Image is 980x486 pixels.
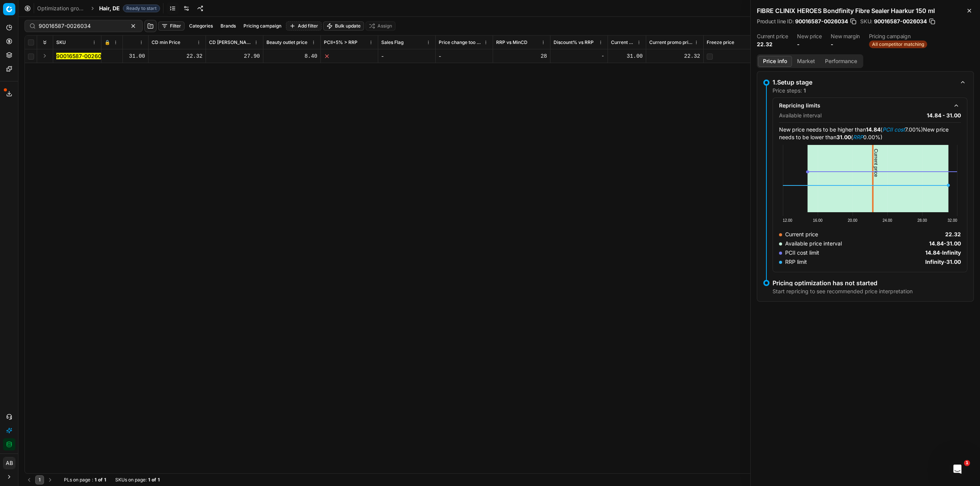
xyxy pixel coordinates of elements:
div: 22.32 [152,52,203,60]
span: Current price [611,39,635,46]
td: - [436,49,493,63]
dt: Current price [757,34,788,39]
strong: 14.84 [866,126,880,133]
p: Available interval [779,112,822,119]
span: New price needs to be higher than ( 7.00%) [779,126,923,133]
button: Performance [820,56,862,67]
button: Pricing campaign [240,21,284,31]
div: RRP limit [779,258,807,266]
span: 🔒 [105,39,110,46]
em: PCII cost [882,126,905,133]
strong: 1 [104,477,106,483]
nav: pagination [24,475,55,484]
div: - [925,249,961,257]
nav: breadcrumb [37,5,160,12]
span: SKUs on page : [115,477,147,483]
text: 12.00 [783,218,792,223]
dd: - [831,41,860,48]
p: Start repricing to see recommended price interpretation [773,288,913,295]
button: Expand [40,51,49,60]
span: PCII+5% > RRP [324,39,358,46]
div: 27.90 [209,52,260,60]
em: RRP [853,134,863,140]
strong: 31.00 [946,240,961,247]
strong: 14.84 [925,249,940,256]
dt: Pricing campaign [869,34,927,39]
input: Search by SKU or title [39,22,122,30]
strong: 14.84 - [929,240,946,247]
span: Ready to start [123,5,160,12]
span: Hair, DEReady to start [99,5,160,12]
div: 8.40 [266,52,317,60]
button: Brands [217,21,239,31]
span: Beauty outlet price [266,39,307,46]
div: - [925,258,961,266]
span: Product line ID : [757,19,794,24]
span: PLs on page [64,477,90,483]
div: Current price [779,231,818,238]
span: CD min Price [152,39,180,46]
text: 20.00 [848,218,857,223]
a: Optimization groups [37,5,86,12]
button: Assign [366,21,395,31]
text: 16.00 [813,218,822,223]
span: 90016587-0026034 [874,18,927,25]
span: Discount% vs RRP [554,39,594,46]
button: AB [3,457,15,469]
strong: of [152,477,156,483]
div: : [64,477,106,483]
p: Price steps: [773,87,806,94]
span: 90016587-0026034 [795,18,848,25]
button: Expand all [40,38,49,47]
strong: 22.32 [945,231,961,237]
p: Pricing optimization has not started [773,280,913,286]
button: 90016587-0026034 [56,52,108,60]
span: RRP vs MinCD [496,39,528,46]
span: CD [PERSON_NAME] [209,39,252,46]
div: 31.00 [611,52,643,60]
div: PCII cost limit [779,249,819,257]
span: 1 [964,460,970,466]
p: 14.84 - 31.00 [927,112,961,119]
mark: 90016587-0026034 [56,53,108,59]
span: AB [3,457,15,469]
text: 32.00 [947,218,957,223]
button: Price info [758,56,792,67]
button: Go to previous page [24,475,34,484]
div: Available price interval [779,240,842,247]
div: 22.32 [649,52,700,60]
text: 24.00 [882,218,892,223]
dd: 22.32 [757,41,788,48]
iframe: Intercom live chat [948,460,967,478]
div: - [554,52,604,60]
strong: Infinity [925,258,944,265]
button: Add filter [286,21,322,31]
button: Bulk update [323,21,364,31]
span: Freeze price [707,39,734,46]
button: Categories [186,21,216,31]
div: 1.Setup stage [773,78,955,87]
span: Hair, DE [99,5,120,12]
text: Current price [873,149,879,177]
text: 28.00 [917,218,927,223]
span: SKU [56,39,66,46]
strong: 1 [148,477,150,483]
strong: 31.00 [836,134,851,140]
span: SKU : [860,19,872,24]
strong: 1 [158,477,160,483]
strong: 1 [95,477,96,483]
span: Price change too high [439,39,482,46]
button: 1 [35,475,44,484]
div: 28 [496,52,547,60]
dt: New price [797,34,822,39]
dt: New margin [831,34,860,39]
strong: 31.00 [946,258,961,265]
button: Go to next page [46,475,55,484]
td: - [378,49,436,63]
strong: of [98,477,103,483]
strong: Infinity [942,249,961,256]
span: Current promo price [649,39,693,46]
div: Repricing limits [779,102,949,109]
span: All competitor matching [869,41,927,48]
button: Market [792,56,820,67]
